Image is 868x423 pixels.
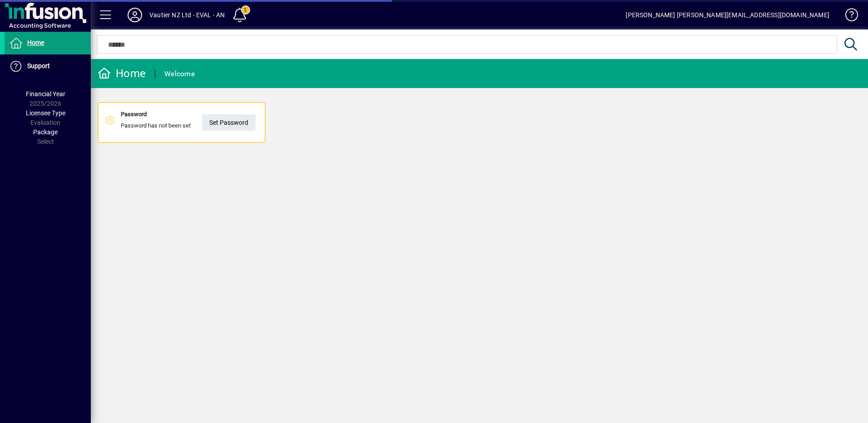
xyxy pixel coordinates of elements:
[121,110,191,135] div: Password has not been set
[202,114,256,131] a: Set Password
[26,90,65,98] span: Financial Year
[838,2,857,31] a: Knowledge Base
[5,55,91,78] a: Support
[27,39,44,46] span: Home
[209,115,248,130] span: Set Password
[120,7,149,23] button: Profile
[98,66,146,81] div: Home
[27,62,50,69] span: Support
[626,8,829,22] div: [PERSON_NAME] [PERSON_NAME][EMAIL_ADDRESS][DOMAIN_NAME]
[26,109,65,117] span: Licensee Type
[121,110,191,119] div: Password
[33,128,58,136] span: Package
[149,8,225,22] div: Vautier NZ Ltd - EVAL - AN
[164,67,195,81] div: Welcome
